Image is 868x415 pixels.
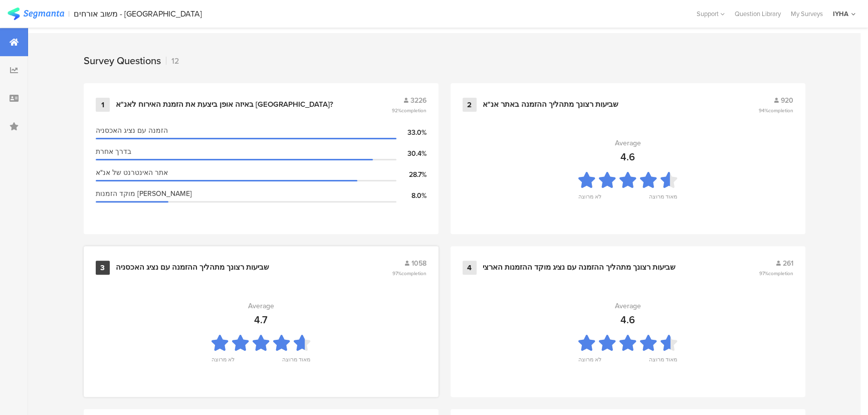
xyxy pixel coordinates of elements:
[282,355,310,369] div: מאוד מרוצה
[96,98,110,112] div: 1
[463,98,477,112] div: 2
[401,107,426,114] span: completion
[410,95,426,106] span: 3226
[833,9,848,19] div: IYHA
[783,258,793,269] span: 261
[248,301,274,311] div: Average
[96,125,168,136] span: הזמנה עם נציג האכסניה
[768,270,793,277] span: completion
[768,107,793,114] span: completion
[649,355,677,369] div: מאוד מרוצה
[116,263,269,273] div: שביעות רצונך מתהליך ההזמנה עם נציג האכסניה
[116,100,333,110] div: באיזה אופן ביצעת את הזמנת האירוח לאנ"א [GEOGRAPHIC_DATA]?
[96,188,192,199] span: מוקד הזמנות [PERSON_NAME]
[620,312,635,327] div: 4.6
[649,192,677,206] div: מאוד מרוצה
[254,312,268,327] div: 4.7
[483,100,618,110] div: שביעות רצונך מתהליך ההזמנה באתר אנ"א
[96,261,110,275] div: 3
[8,8,64,20] img: segmanta logo
[781,95,793,106] span: 920
[463,261,477,275] div: 4
[401,270,426,277] span: completion
[615,138,641,148] div: Average
[578,355,601,369] div: לא מרוצה
[697,6,725,22] div: Support
[392,107,426,114] span: 92%
[211,355,235,369] div: לא מרוצה
[396,169,426,180] div: 28.7%
[483,263,676,273] div: שביעות רצונך מתהליך ההזמנה עם נציג מוקד ההזמנות הארצי
[68,8,70,20] div: |
[730,9,786,19] a: Question Library
[392,270,426,277] span: 97%
[396,148,426,159] div: 30.4%
[759,107,793,114] span: 94%
[396,190,426,201] div: 8.0%
[615,301,641,311] div: Average
[578,192,601,206] div: לא מרוצה
[96,146,131,157] span: בדרך אחרת
[411,258,426,269] span: 1058
[759,270,793,277] span: 97%
[786,9,828,19] a: My Surveys
[396,127,426,138] div: 33.0%
[166,55,179,67] div: 12
[620,149,635,164] div: 4.6
[96,167,168,178] span: אתר האינטרנט של אנ"א
[84,53,161,68] div: Survey Questions
[74,9,202,19] div: משוב אורחים - [GEOGRAPHIC_DATA]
